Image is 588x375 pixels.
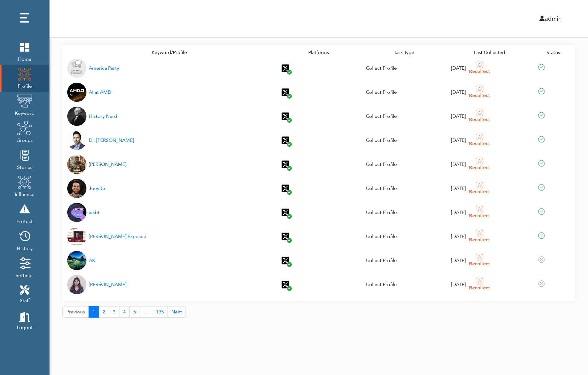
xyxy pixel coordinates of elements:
img: status_finished.svg [537,87,546,97]
a: [PERSON_NAME] [67,275,272,294]
div: aixbt [89,209,100,216]
img: recollect.png [476,133,483,140]
div: Finished [532,232,575,241]
img: tim_exposed_twitter.jpg [67,227,86,246]
span: Recollect [469,140,490,146]
div: Keyword/Profile [63,50,276,56]
div: Finished [532,111,575,121]
a: JoeyRo [67,179,272,198]
img: x.svg [281,232,290,241]
div: JoeyRo [89,185,105,192]
span: Recollect [469,261,490,267]
img: x.svg [281,63,290,73]
div: [PERSON_NAME] Exposed [89,233,146,240]
div: Finished [532,136,575,145]
div: admin [306,14,567,23]
img: drelidavid_twitter.jpg [67,131,86,150]
span: Settings [16,271,34,279]
div: Canceled [532,280,575,289]
span: Recollect [469,68,490,74]
div: Status [532,50,575,56]
img: x.svg [281,184,290,193]
img: x.svg [281,160,290,169]
span: Recollect [469,188,490,194]
img: status_finished.svg [537,63,546,73]
img: x.svg [281,208,290,217]
img: dVdx9lPW.jpg [67,107,86,126]
div: Collect Profile [361,233,447,240]
img: status_finished.svg [537,208,546,217]
span: Stories [17,163,32,171]
span: [DATE] [451,233,466,240]
span: [DATE] [451,89,466,96]
div: [PERSON_NAME] [89,161,126,168]
img: recollect.png [476,61,483,68]
img: recollect.png [476,254,483,260]
img: risk.png [17,202,32,217]
span: [DATE] [451,257,466,264]
div: Task Type [361,50,447,56]
img: history.png [17,229,32,244]
ul: Pagination [62,306,575,318]
div: Collect Profile [361,209,447,216]
button: Go to page 3 [109,306,119,318]
a: Recollect [467,278,493,291]
button: Go to page 1 [89,306,99,318]
div: Collect Profile [361,65,447,72]
img: recollect.png [476,181,483,188]
img: stories.png [17,148,32,163]
div: Last Collected [447,50,532,56]
img: status_canceled.svg [537,256,546,265]
span: [DATE] [451,113,466,120]
button: Go to page 5 [129,306,140,318]
img: x.svg [281,87,290,97]
div: Collect Profile [361,137,447,144]
img: status_finished.svg [537,160,546,169]
div: Finished [532,63,575,73]
a: Recollect [467,61,493,75]
img: settings.png [17,256,32,271]
a: AK [67,251,272,270]
a: [PERSON_NAME] Exposed [67,227,272,246]
img: madhumita29_twitter.jpg [67,275,86,294]
div: America Party [89,65,119,72]
a: Recollect [467,109,493,123]
img: home.png [17,39,32,54]
img: _akhaliq_twitter.jpg [67,251,86,270]
img: profile.png [17,175,32,190]
span: [DATE] [451,185,466,192]
img: recollect.png [476,85,483,92]
div: Platforms [276,50,361,56]
img: no_image.png [67,59,86,78]
img: keyword.png [17,93,32,108]
button: Go to page 195 [152,306,168,318]
div: Collect Profile [361,281,447,288]
span: Staff [20,296,30,304]
a: Recollect [467,181,493,195]
a: Recollect [467,254,493,267]
a: aixbt [67,203,272,222]
a: Recollect [467,85,493,99]
img: x.svg [281,280,290,289]
span: Influence [15,190,35,198]
a: Dr. [PERSON_NAME] [67,131,272,150]
div: Finished [532,184,575,193]
span: Logout [17,323,33,331]
span: Profile [17,81,32,90]
div: [PERSON_NAME] [89,281,126,288]
span: Recollect [469,92,490,98]
div: Finished [532,160,575,169]
div: Finished [532,208,575,217]
img: aixbt_agent_twitter.jpg [67,203,86,222]
a: AI at AMD [67,83,272,102]
span: [DATE] [451,65,466,72]
img: recollect.png [476,230,483,236]
span: Recollect [469,116,490,122]
img: status_finished.svg [537,184,546,193]
img: recollect.png [476,206,483,212]
span: Recollect [469,285,490,291]
a: America Party [67,59,272,78]
button: Go to page 4 [119,306,130,318]
img: joe_r0_twitter.jpg [67,179,86,198]
a: Recollect [467,206,493,219]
